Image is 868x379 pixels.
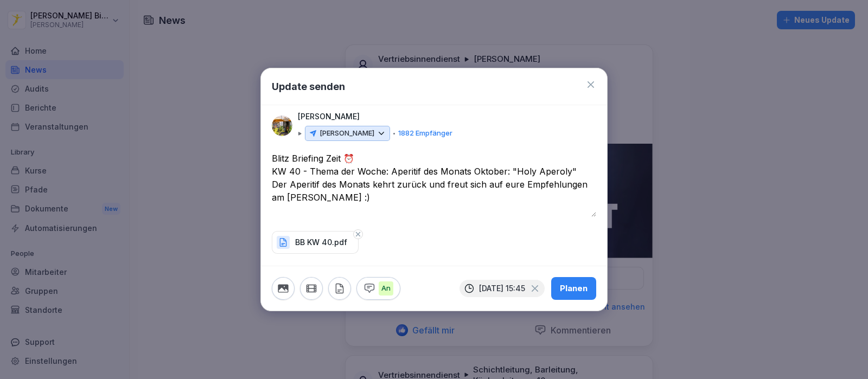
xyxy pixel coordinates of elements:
[560,282,588,294] div: Planen
[379,281,393,296] p: An
[479,284,525,293] p: [DATE] 15:45
[298,111,360,123] p: [PERSON_NAME]
[272,79,345,94] h1: Update senden
[551,277,596,300] button: Planen
[356,277,400,300] button: An
[398,128,452,139] p: 1882 Empfänger
[295,237,347,248] p: BB KW 40.pdf
[320,128,374,139] p: [PERSON_NAME]
[272,115,292,136] img: ahtvx1qdgs31qf7oeejj87mb.png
